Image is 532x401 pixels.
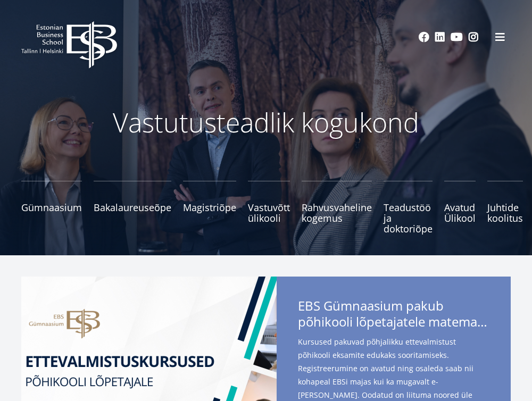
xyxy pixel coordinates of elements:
a: Teadustöö ja doktoriõpe [384,181,433,234]
a: Youtube [451,32,463,43]
span: Bakalaureuseõpe [94,202,171,213]
span: Juhtide koolitus [487,202,523,223]
a: Instagram [468,32,479,43]
span: Gümnaasium [21,202,82,213]
a: Facebook [419,32,429,43]
span: Teadustöö ja doktoriõpe [384,202,433,234]
a: Bakalaureuseõpe [94,181,171,234]
a: Vastuvõtt ülikooli [248,181,290,234]
p: Vastutusteadlik kogukond [21,106,511,138]
a: Juhtide koolitus [487,181,523,234]
span: Vastuvõtt ülikooli [248,202,290,223]
a: Rahvusvaheline kogemus [302,181,372,234]
span: põhikooli lõpetajatele matemaatika- ja eesti keele kursuseid [298,314,489,330]
a: Magistriõpe [183,181,236,234]
a: Linkedin [435,32,445,43]
a: Gümnaasium [21,181,82,234]
a: Avatud Ülikool [444,181,476,234]
span: Avatud Ülikool [444,202,476,223]
span: Magistriõpe [183,202,236,213]
span: EBS Gümnaasium pakub [298,298,489,333]
span: Rahvusvaheline kogemus [302,202,372,223]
